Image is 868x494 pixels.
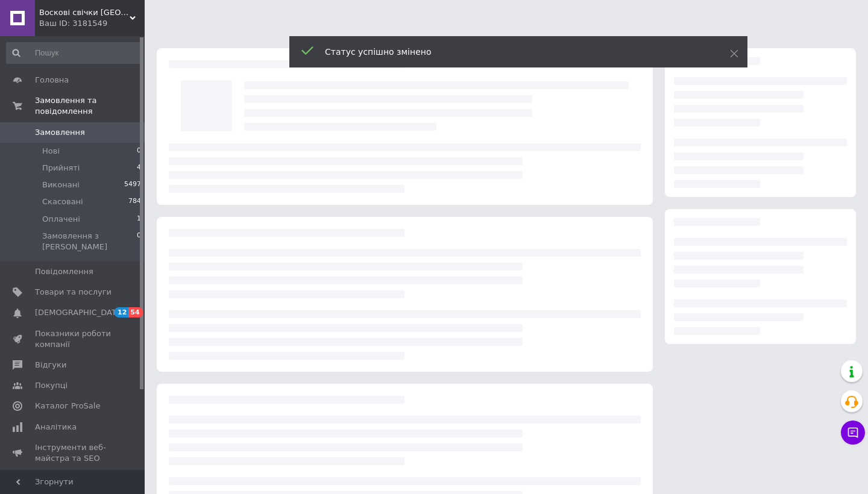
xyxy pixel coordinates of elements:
span: Повідомлення [35,266,93,277]
span: Воскові свічки Одеса [39,7,130,18]
span: Замовлення [35,127,85,138]
span: Покупці [35,380,68,391]
span: 5497 [124,180,141,190]
span: Замовлення з [PERSON_NAME] [42,231,137,252]
div: Статус успішно змінено [325,46,700,58]
span: Аналітика [35,422,77,433]
span: Нові [42,146,60,157]
span: Оплачені [42,214,80,225]
span: [DEMOGRAPHIC_DATA] [35,307,124,318]
span: 784 [128,196,141,207]
span: 0 [137,231,141,252]
div: Ваш ID: 3181549 [39,18,145,29]
span: 54 [128,307,142,317]
span: Прийняті [42,163,80,174]
span: Товари та послуги [35,287,112,298]
span: 0 [137,146,141,157]
span: Каталог ProSale [35,401,100,411]
span: 12 [115,307,128,317]
input: Пошук [6,42,142,64]
span: 4 [137,163,141,174]
span: Замовлення та повідомлення [35,95,145,117]
span: Інструменти веб-майстра та SEO [35,442,112,464]
span: Показники роботи компанії [35,328,112,350]
span: Виконані [42,180,80,190]
span: Відгуки [35,360,66,370]
span: Скасовані [42,196,83,207]
button: Чат з покупцем [841,421,865,445]
span: 1 [137,214,141,225]
span: Головна [35,75,69,86]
